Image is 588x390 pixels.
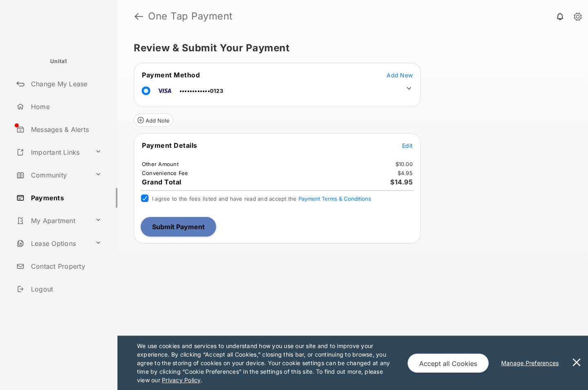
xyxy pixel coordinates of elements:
a: Change My Lease [13,74,117,94]
a: Home [13,97,117,116]
span: Edit [402,142,413,149]
u: Manage Preferences [501,359,562,366]
a: Community [13,165,92,185]
span: Payment Method [142,71,200,79]
td: $4.95 [397,169,413,177]
a: Logout [13,279,117,299]
a: Contact Property [13,256,117,276]
span: Grand Total [142,178,181,186]
a: My Apartment [13,211,92,230]
u: Privacy Policy [162,377,200,383]
span: Add New [387,72,413,79]
a: Messages & Alerts [13,120,117,139]
a: Important Links [13,142,92,162]
button: Edit [402,141,413,149]
button: Add Note [134,114,173,127]
p: We use cookies and services to understand how you use our site and to improve your experience. By... [137,342,390,384]
p: Unita1 [50,57,67,66]
td: $10.00 [395,160,413,168]
button: Submit Payment [141,217,216,237]
span: I agree to the fees listed and have read and accept the [152,195,371,202]
strong: One Tap Payment [148,11,233,21]
a: Lease Options [13,234,92,253]
span: $14.95 [390,178,413,186]
button: Accept all Cookies [407,353,489,373]
td: Convenience Fee [141,169,189,177]
button: I agree to the fees listed and have read and accept the [298,195,371,202]
span: ••••••••••••0123 [179,88,223,94]
span: Payment Details [142,141,197,149]
td: Other Amount [141,160,179,168]
a: Payments [13,188,117,208]
button: Add New [387,71,413,79]
h5: Review & Submit Your Payment [134,43,565,53]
